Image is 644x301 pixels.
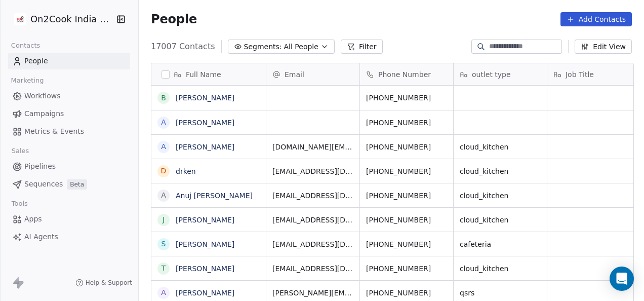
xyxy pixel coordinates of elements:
span: Sequences [24,179,63,190]
span: Campaigns [24,108,64,119]
a: [PERSON_NAME] [176,216,234,224]
span: cafeteria [460,239,541,249]
a: [PERSON_NAME] [176,94,234,102]
span: [EMAIL_ADDRESS][DOMAIN_NAME] [272,264,353,274]
span: Full Name [186,69,221,80]
div: A [161,117,166,128]
span: [PHONE_NUMBER] [366,215,447,225]
span: All People [284,42,318,52]
span: Phone Number [378,69,431,80]
a: People [8,53,130,69]
div: Full Name [151,63,266,85]
a: SequencesBeta [8,176,130,193]
span: Metrics & Events [24,126,84,137]
span: [PHONE_NUMBER] [366,264,447,274]
div: outlet type [454,63,547,85]
span: Segments: [244,42,282,52]
div: A [161,190,166,201]
span: Sales [7,143,33,159]
span: On2Cook India Pvt. Ltd. [30,13,114,26]
a: [PERSON_NAME] [176,265,234,273]
span: [PERSON_NAME][EMAIL_ADDRESS][DOMAIN_NAME] [272,288,353,298]
span: AI Agents [24,232,58,242]
div: A [161,141,166,152]
span: [PHONE_NUMBER] [366,191,447,201]
a: Help & Support [75,279,132,287]
span: Email [285,69,304,80]
a: Workflows [8,88,130,104]
div: Open Intercom Messenger [610,267,634,291]
div: T [162,263,166,274]
a: Anuj [PERSON_NAME] [176,192,253,200]
span: [PHONE_NUMBER] [366,93,447,103]
span: [PHONE_NUMBER] [366,288,447,298]
a: [PERSON_NAME] [176,240,234,248]
div: Phone Number [360,63,453,85]
a: Apps [8,211,130,228]
span: Apps [24,214,42,224]
div: S [162,239,166,249]
a: [PERSON_NAME] [176,119,234,127]
span: [PHONE_NUMBER] [366,239,447,249]
button: Add Contacts [560,12,632,26]
span: [EMAIL_ADDRESS][DOMAIN_NAME] [272,215,353,225]
button: On2Cook India Pvt. Ltd. [12,11,109,28]
span: Tools [7,196,32,211]
button: Edit View [575,40,632,54]
span: cloud_kitchen [460,215,541,225]
span: cloud_kitchen [460,264,541,274]
span: [DOMAIN_NAME][EMAIL_ADDRESS][DOMAIN_NAME] [272,142,353,152]
span: People [151,12,197,27]
a: Pipelines [8,158,130,175]
span: 17007 Contacts [151,41,215,53]
a: [PERSON_NAME] [176,143,234,151]
div: d [161,166,167,176]
span: [PHONE_NUMBER] [366,118,447,128]
span: [EMAIL_ADDRESS][DOMAIN_NAME] [272,191,353,201]
img: on2cook%20logo-04%20copy.jpg [14,13,26,25]
span: cloud_kitchen [460,142,541,152]
a: AI Agents [8,229,130,245]
a: Metrics & Events [8,123,130,140]
div: A [161,287,166,298]
span: [PHONE_NUMBER] [366,166,447,176]
span: Beta [67,179,87,190]
span: cloud_kitchen [460,191,541,201]
span: [EMAIL_ADDRESS][DOMAIN_NAME] [272,239,353,249]
div: Email [266,63,359,85]
div: Job Title [547,63,640,85]
a: Campaigns [8,105,130,122]
span: qsrs [460,288,541,298]
div: J [163,214,165,225]
span: People [24,56,48,66]
span: cloud_kitchen [460,166,541,176]
span: outlet type [472,69,511,80]
a: drken [176,167,196,175]
span: Contacts [7,38,45,53]
span: Marketing [7,73,48,88]
span: Pipelines [24,161,56,172]
button: Filter [341,40,383,54]
span: [EMAIL_ADDRESS][DOMAIN_NAME] [272,166,353,176]
span: Help & Support [86,279,132,287]
a: [PERSON_NAME] [176,289,234,297]
div: B [161,93,166,103]
span: [PHONE_NUMBER] [366,142,447,152]
span: Job Title [566,69,594,80]
span: Workflows [24,91,61,101]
